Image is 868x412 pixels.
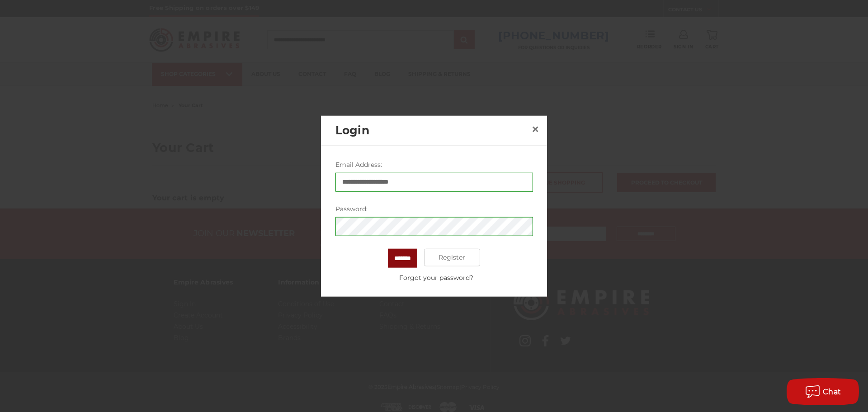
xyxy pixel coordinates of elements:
a: Forgot your password? [340,273,533,282]
button: Chat [787,378,859,405]
span: Chat [823,388,841,396]
label: Password: [335,204,533,213]
a: Register [424,248,481,266]
a: Close [528,122,542,137]
h2: Login [335,122,528,139]
label: Email Address: [335,160,533,169]
span: × [531,120,539,138]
